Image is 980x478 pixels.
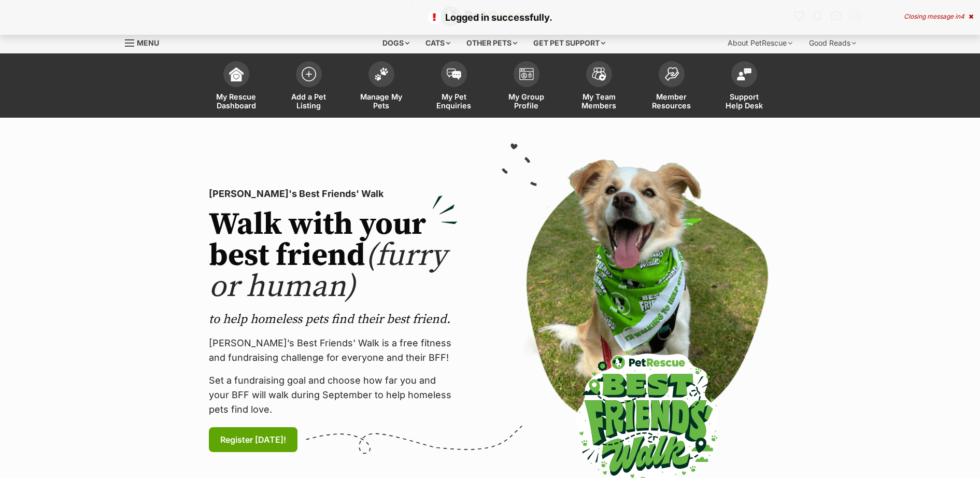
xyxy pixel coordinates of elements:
[720,33,800,53] div: About PetRescue
[273,56,345,118] a: Add a Pet Listing
[375,33,417,53] div: Dogs
[737,68,751,80] img: help-desk-icon-fdf02630f3aa405de69fd3d07c3f3aa587a6932b1a1747fa1d2bba05be0121f9.svg
[526,33,613,53] div: Get pet support
[200,56,273,118] a: My Rescue Dashboard
[209,187,458,201] p: [PERSON_NAME]'s Best Friends' Walk
[802,33,863,53] div: Good Reads
[345,56,418,118] a: Manage My Pets
[708,56,780,118] a: Support Help Desk
[137,38,159,47] span: Menu
[418,33,458,53] div: Cats
[648,92,695,110] span: Member Resources
[302,67,316,81] img: add-pet-listing-icon-0afa8454b4691262ce3f59096e99ab1cd57d4a30225e0717b998d2c9b9846f56.svg
[635,56,708,118] a: Member Resources
[592,67,606,81] img: team-members-icon-5396bd8760b3fe7c0b43da4ab00e1e3bb1a5d9ba89233759b79545d2d3fc5d0d.svg
[418,56,490,118] a: My Pet Enquiries
[721,92,768,110] span: Support Help Desk
[664,67,679,81] img: member-resources-icon-8e73f808a243e03378d46382f2149f9095a855e16c252ad45f914b54edf8863c.svg
[358,92,405,110] span: Manage My Pets
[213,92,260,110] span: My Rescue Dashboard
[563,56,635,118] a: My Team Members
[286,92,332,110] span: Add a Pet Listing
[209,236,447,306] span: (furry or human)
[490,56,563,118] a: My Group Profile
[209,336,458,365] p: [PERSON_NAME]’s Best Friends' Walk is a free fitness and fundraising challenge for everyone and t...
[576,92,622,110] span: My Team Members
[431,92,477,110] span: My Pet Enquiries
[209,427,297,452] a: Register [DATE]!
[229,67,244,81] img: dashboard-icon-eb2f2d2d3e046f16d808141f083e7271f6b2e854fb5c12c21221c1fb7104beca.svg
[459,33,524,53] div: Other pets
[209,311,458,328] p: to help homeless pets find their best friend.
[220,433,286,446] span: Register [DATE]!
[374,67,389,81] img: manage-my-pets-icon-02211641906a0b7f246fdf0571729dbe1e7629f14944591b6c1af311fb30b64b.svg
[519,68,534,80] img: group-profile-icon-3fa3cf56718a62981997c0bc7e787c4b2cf8bcc04b72c1350f741eb67cf2f40e.svg
[125,33,166,51] a: Menu
[209,373,458,417] p: Set a fundraising goal and choose how far you and your BFF will walk during September to help hom...
[447,68,461,80] img: pet-enquiries-icon-7e3ad2cf08bfb03b45e93fb7055b45f3efa6380592205ae92323e6603595dc1f.svg
[503,92,550,110] span: My Group Profile
[209,209,458,303] h2: Walk with your best friend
